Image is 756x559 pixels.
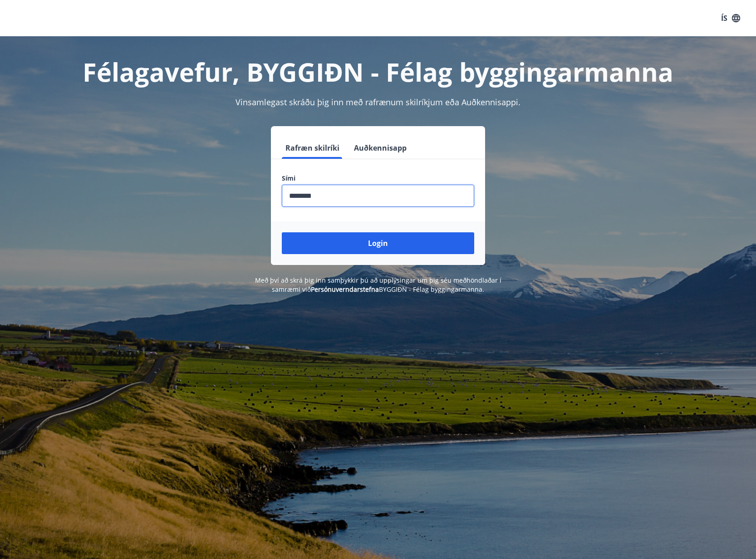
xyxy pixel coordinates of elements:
[236,97,520,108] span: Vinsamlegast skráðu þig inn með rafrænum skilríkjum eða Auðkennisappi.
[716,10,745,26] button: ÍS
[282,174,474,183] label: Sími
[282,137,343,159] button: Rafræn skilríki
[311,285,379,294] a: Persónuverndarstefna
[255,276,501,294] span: Með því að skrá þig inn samþykkir þú að upplýsingar um þig séu meðhöndlaðar í samræmi við BYGGIÐN...
[350,137,410,159] button: Auðkennisapp
[282,232,474,254] button: Login
[62,54,694,89] h1: Félagavefur, BYGGIÐN - Félag byggingarmanna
